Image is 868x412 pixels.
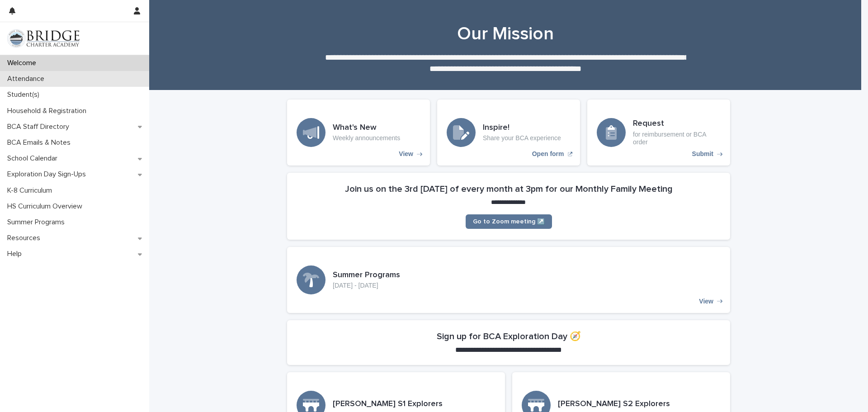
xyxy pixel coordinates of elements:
h1: Our Mission [284,23,727,45]
p: for reimbursement or BCA order [633,131,721,146]
p: Welcome [4,59,43,67]
h2: Sign up for BCA Exploration Day 🧭 [437,331,581,342]
p: Open form [532,150,564,158]
p: K-8 Curriculum [4,186,59,195]
a: Open form [437,99,580,166]
p: Help [4,250,29,258]
p: Submit [692,150,713,158]
p: Weekly announcements [333,134,400,142]
p: HS Curriculum Overview [4,202,90,211]
p: Share your BCA experience [483,134,561,142]
p: Resources [4,234,47,242]
h3: [PERSON_NAME] S2 Explorers [558,399,670,409]
p: Student(s) [4,90,47,99]
p: Summer Programs [4,218,72,227]
h3: Inspire! [483,123,561,133]
p: [DATE] - [DATE] [333,282,400,289]
p: View [399,150,413,158]
a: View [287,99,430,166]
p: Attendance [4,75,52,83]
h3: [PERSON_NAME] S1 Explorers [333,399,443,409]
p: Household & Registration [4,107,94,115]
h3: What's New [333,123,400,133]
p: Exploration Day Sign-Ups [4,170,93,179]
a: Submit [587,99,730,166]
a: View [287,247,730,313]
p: View [699,298,713,305]
p: BCA Staff Directory [4,123,76,131]
p: BCA Emails & Notes [4,138,78,147]
span: Go to Zoom meeting ↗️ [473,218,545,225]
img: V1C1m3IdTEidaUdm9Hs0 [7,29,80,47]
h3: Request [633,119,721,129]
h2: Join us on the 3rd [DATE] of every month at 3pm for our Monthly Family Meeting [345,184,673,194]
a: Go to Zoom meeting ↗️ [466,214,552,229]
p: School Calendar [4,154,65,163]
h3: Summer Programs [333,270,400,280]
